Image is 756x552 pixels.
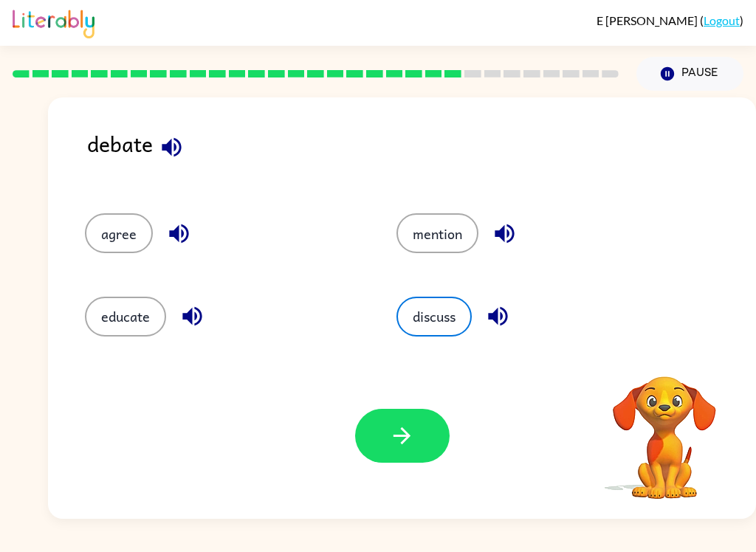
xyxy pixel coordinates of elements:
button: discuss [396,297,472,337]
div: ( ) [597,13,743,27]
div: debate [87,127,756,184]
img: Literably [13,6,94,38]
span: E [PERSON_NAME] [597,13,700,27]
button: educate [85,297,166,337]
button: agree [85,213,153,253]
button: Pause [636,57,743,91]
video: Your browser must support playing .mp4 files to use Literably. Please try using another browser. [591,353,738,501]
a: Logout [704,13,740,27]
button: mention [396,213,478,253]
